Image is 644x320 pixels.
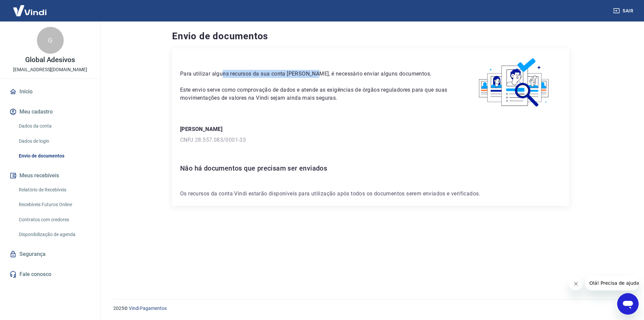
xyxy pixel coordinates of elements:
[16,213,92,227] a: Contratos com credores
[8,168,92,183] button: Meus recebíveis
[585,276,639,290] iframe: Mensagem da empresa
[180,163,561,174] h6: Não há documentos que precisam ser enviados
[180,70,451,78] p: Para utilizar alguns recursos da sua conta [PERSON_NAME], é necessário enviar alguns documentos.
[8,247,92,262] a: Segurança
[129,306,167,311] a: Vindi Pagamentos
[16,183,92,197] a: Relatório de Recebíveis
[13,66,87,73] p: [EMAIL_ADDRESS][DOMAIN_NAME]
[468,56,561,109] img: waiting_documents.41d9841a9773e5fdf392cede4d13b617.svg
[180,86,451,102] p: Este envio serve como comprovação de dados e atende as exigências de órgãos reguladores para que ...
[37,27,64,54] div: G
[172,30,569,43] h4: Envio de documentos
[16,198,92,212] a: Recebíveis Futuros Online
[612,5,636,17] button: Sair
[25,56,75,63] p: Global Adesivos
[180,190,561,198] p: Os recursos da conta Vindi estarão disponíveis para utilização após todos os documentos serem env...
[16,149,92,163] a: Envio de documentos
[4,5,56,10] span: Olá! Precisa de ajuda?
[8,84,92,99] a: Início
[113,305,628,312] p: 2025 ©
[180,136,561,144] p: CNPJ 28.557.083/0001-33
[8,0,52,21] img: Vindi
[16,119,92,133] a: Dados da conta
[569,277,583,290] iframe: Fechar mensagem
[8,267,92,282] a: Fale conosco
[16,134,92,148] a: Dados de login
[16,228,92,241] a: Disponibilização de agenda
[617,293,639,315] iframe: Botão para abrir a janela de mensagens
[8,104,92,119] button: Meu cadastro
[180,125,561,133] p: [PERSON_NAME]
